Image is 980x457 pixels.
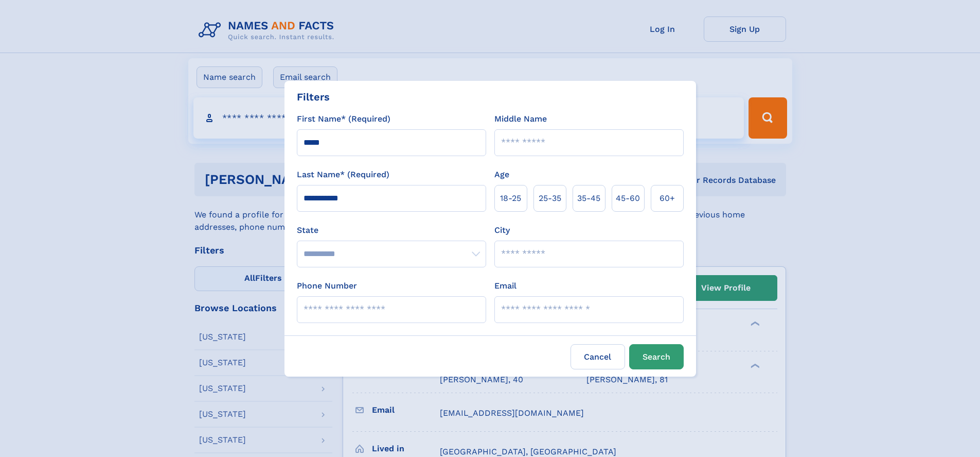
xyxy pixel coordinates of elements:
[297,280,357,292] label: Phone Number
[297,89,330,105] div: Filters
[297,113,390,125] label: First Name* (Required)
[494,113,547,125] label: Middle Name
[297,168,389,181] label: Last Name* (Required)
[616,192,640,205] span: 45‑60
[500,192,521,205] span: 18‑25
[539,192,561,205] span: 25‑35
[494,168,509,181] label: Age
[577,192,600,205] span: 35‑45
[494,280,516,292] label: Email
[571,344,625,369] label: Cancel
[297,224,486,236] label: State
[660,192,675,205] span: 60+
[494,224,510,236] label: City
[629,344,684,369] button: Search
